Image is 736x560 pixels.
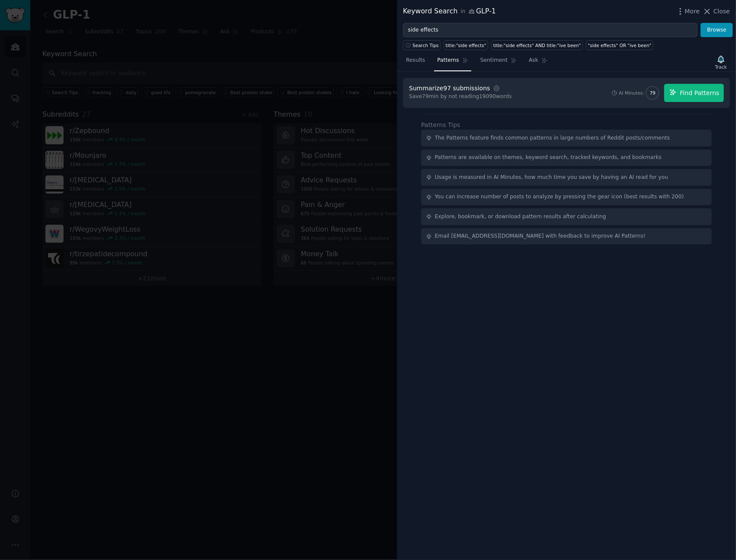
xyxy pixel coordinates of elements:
[437,57,459,64] span: Patterns
[714,7,730,16] span: Close
[477,54,520,71] a: Sentiment
[435,134,670,142] div: The Patterns feature finds common patterns in large numbers of Reddit posts/comments
[403,54,428,71] a: Results
[703,7,730,16] button: Close
[526,54,550,71] a: Ask
[435,174,669,181] div: Usage is measured in AI Minutes, how much time you save by having an AI read for you
[435,232,646,240] div: Email [EMAIL_ADDRESS][DOMAIN_NAME] with feedback to improve AI Patterns!
[403,40,441,50] button: Search Tips
[680,89,720,98] span: Find Patterns
[715,64,727,70] div: Track
[619,90,644,96] div: AI Minutes:
[586,40,653,50] a: "side effects" OR "ive been"
[409,84,490,93] div: Summarize 97 submissions
[650,90,656,96] span: 79
[588,42,651,48] div: "side effects" OR "ive been"
[406,57,425,64] span: Results
[444,40,488,50] a: title:"side effects"
[461,8,465,16] span: in
[480,57,508,64] span: Sentiment
[712,53,730,71] button: Track
[435,154,662,162] div: Patterns are available on themes, keyword search, tracked keywords, and bookmarks
[409,93,512,101] div: Save 79 min by not reading 19090 words
[446,42,486,48] div: title:"side effects"
[493,42,581,48] div: title:"side effects" AND title:"ive been"
[403,6,496,17] div: Keyword Search GLP-1
[403,23,698,38] input: Try a keyword related to your business
[413,42,439,48] span: Search Tips
[685,7,700,16] span: More
[434,54,471,71] a: Patterns
[529,57,538,64] span: Ask
[701,23,733,38] button: Browse
[491,40,583,50] a: title:"side effects" AND title:"ive been"
[435,213,606,221] div: Explore, bookmark, or download pattern results after calculating
[435,193,684,201] div: You can increase number of posts to analyze by pressing the gear icon (best results with 200)
[676,7,700,16] button: More
[421,121,460,128] label: Patterns Tips
[664,84,724,102] button: Find Patterns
